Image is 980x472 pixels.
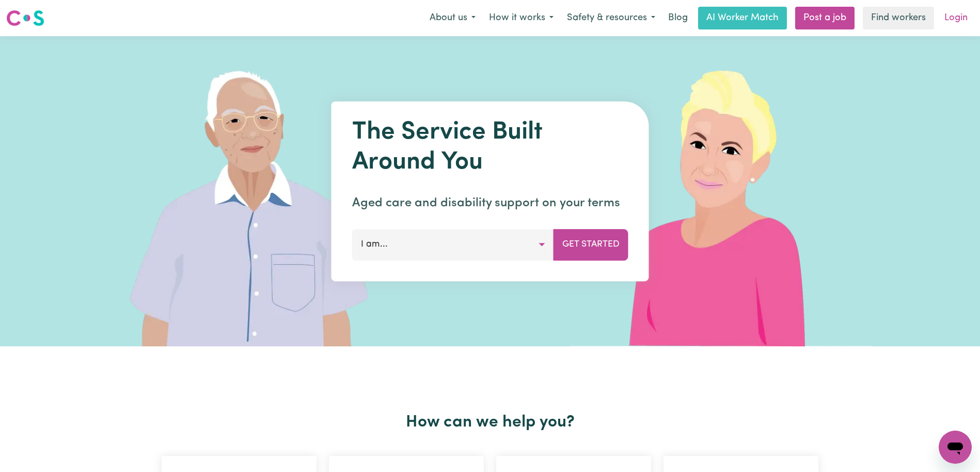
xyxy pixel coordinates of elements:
img: Careseekers logo [6,9,44,27]
a: Login [938,7,974,29]
iframe: Button to launch messaging window [939,431,972,464]
button: How it works [482,7,560,29]
button: About us [423,7,482,29]
a: Blog [662,7,694,29]
button: Safety & resources [560,7,662,29]
h1: The Service Built Around You [352,118,628,177]
h2: How can we help you? [155,413,825,432]
a: Find workers [863,7,934,29]
a: AI Worker Match [698,7,787,29]
button: I am... [352,229,554,260]
p: Aged care and disability support on your terms [352,194,628,212]
button: Get Started [554,229,628,260]
a: Careseekers logo [6,6,44,30]
a: Post a job [795,7,855,29]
